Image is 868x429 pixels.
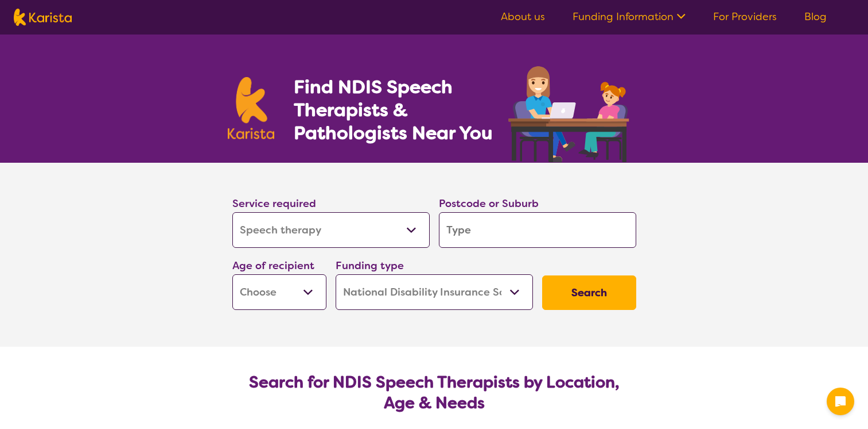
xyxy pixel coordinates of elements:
[242,372,627,413] h2: Search for NDIS Speech Therapists by Location, Age & Needs
[14,9,72,26] img: Karista logo
[336,259,404,273] label: Funding type
[232,197,316,210] label: Service required
[501,10,545,24] a: About us
[542,275,636,310] button: Search
[228,77,275,139] img: Karista logo
[232,259,314,273] label: Age of recipient
[439,212,636,248] input: Type
[573,10,686,24] a: Funding Information
[294,75,506,144] h1: Find NDIS Speech Therapists & Pathologists Near You
[499,62,641,163] img: speech-therapy
[804,10,827,24] a: Blog
[713,10,777,24] a: For Providers
[439,197,539,210] label: Postcode or Suburb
